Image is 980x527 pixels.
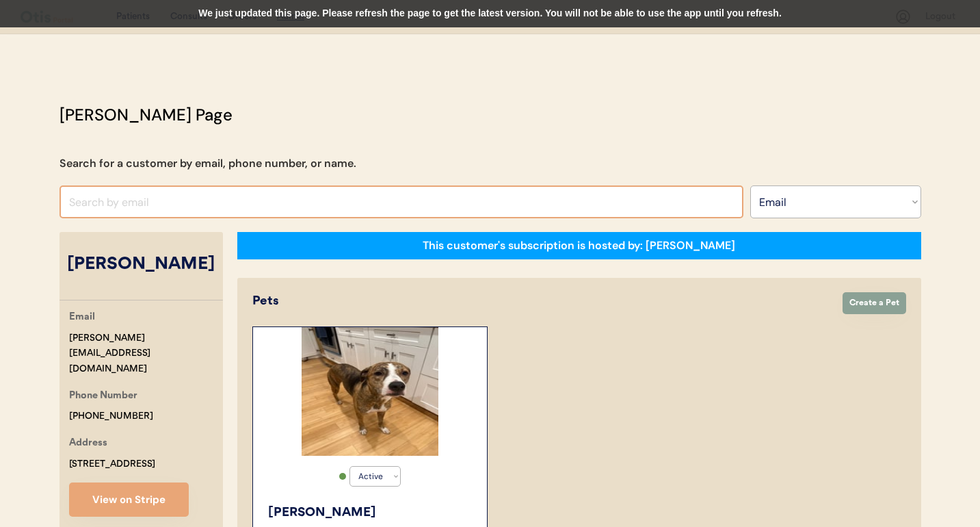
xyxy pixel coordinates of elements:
[69,388,137,405] div: Phone Number
[69,331,223,377] div: [PERSON_NAME][EMAIL_ADDRESS][DOMAIN_NAME]
[69,409,153,424] div: [PHONE_NUMBER]
[69,435,107,452] div: Address
[69,309,95,326] div: Email
[59,103,233,127] div: [PERSON_NAME] Page
[252,292,829,311] div: Pets
[69,457,155,472] div: [STREET_ADDRESS]
[59,185,743,218] input: Search by email
[302,327,438,456] img: image.jpg
[423,238,735,253] div: This customer's subscription is hosted by: [PERSON_NAME]
[843,292,906,314] button: Create a Pet
[59,155,356,172] div: Search for a customer by email, phone number, or name.
[59,252,223,278] div: [PERSON_NAME]
[69,483,189,517] button: View on Stripe
[268,504,473,522] div: [PERSON_NAME]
